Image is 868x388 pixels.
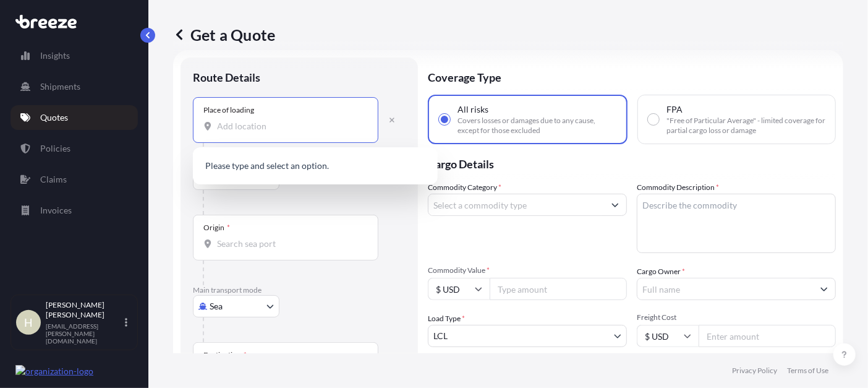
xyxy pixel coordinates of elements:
p: Cargo Details [428,144,836,181]
p: Shipments [40,80,80,93]
p: Claims [40,173,67,186]
div: Destination [203,350,247,360]
button: Show suggestions [604,194,626,216]
input: Type amount [490,278,627,300]
span: Commodity Value [428,265,627,275]
span: Freight Cost [637,313,836,322]
input: Select a commodity type [428,194,604,216]
p: Invoices [40,204,72,217]
button: Select transport [193,295,279,317]
p: Quotes [40,111,68,124]
input: Full name [637,278,813,300]
span: "Free of Particular Average" - limited coverage for partial cargo loss or damage [666,116,825,136]
p: Privacy Policy [732,366,777,376]
input: Enter amount [699,325,836,347]
span: All risks [457,103,488,116]
div: Place of loading [203,105,254,115]
p: Route Details [193,70,260,85]
p: Policies [40,142,70,155]
p: Insights [40,50,70,62]
img: organization-logo [15,365,93,377]
p: Get a Quote [173,25,275,45]
input: Place of loading [217,120,363,132]
p: Coverage Type [428,58,836,95]
p: Main transport mode [193,285,406,295]
span: Covers losses or damages due to any cause, except for those excluded [457,116,616,136]
p: [PERSON_NAME] [PERSON_NAME] [46,300,122,320]
span: H [24,316,33,329]
button: Show suggestions [813,278,835,300]
label: Commodity Category [428,181,501,194]
label: Cargo Owner [637,265,685,278]
p: Terms of Use [787,366,828,376]
span: FPA [666,103,683,116]
label: Commodity Description [637,181,719,194]
p: [EMAIL_ADDRESS][PERSON_NAME][DOMAIN_NAME] [46,322,122,345]
span: Sea [210,300,223,313]
div: Show suggestions [193,147,438,184]
span: Load Type [428,313,465,325]
span: LCL [433,330,448,342]
p: Please type and select an option. [198,152,433,179]
div: Origin [203,223,230,233]
input: Origin [217,238,363,250]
